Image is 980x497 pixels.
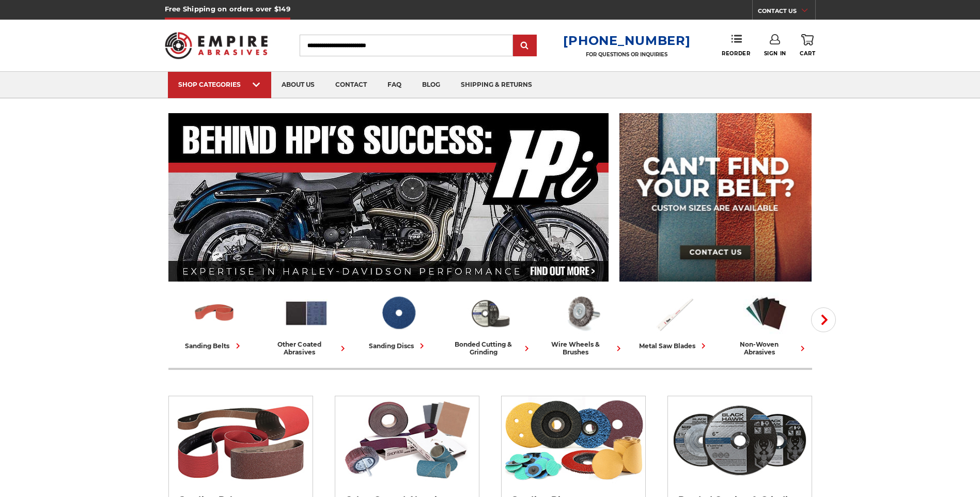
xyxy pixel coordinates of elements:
img: Non-woven Abrasives [743,291,789,335]
a: blog [412,72,450,98]
img: Metal Saw Blades [651,291,697,335]
div: other coated abrasives [265,340,348,356]
a: Cart [800,34,815,57]
a: about us [271,72,325,98]
div: metal saw blades [639,340,709,351]
a: CONTACT US [758,5,815,20]
button: Next [811,307,836,332]
img: Sanding Discs [376,291,421,335]
a: other coated abrasives [265,291,348,356]
a: [PHONE_NUMBER] [563,33,690,48]
a: Reorder [722,34,750,56]
img: Sanding Discs [502,396,645,484]
img: Other Coated Abrasives [335,396,479,484]
img: promo banner for custom belts. [619,113,812,282]
span: Cart [800,50,815,57]
div: SHOP CATEGORIES [178,81,261,88]
span: Sign In [764,50,786,57]
input: Submit [515,36,535,56]
div: bonded cutting & grinding [448,340,532,356]
img: Wire Wheels & Brushes [559,291,605,335]
a: shipping & returns [450,72,542,98]
a: metal saw blades [632,291,716,351]
img: Bonded Cutting & Grinding [668,396,812,484]
img: Sanding Belts [192,291,237,335]
img: Other Coated Abrasives [284,291,329,335]
span: Reorder [722,50,750,57]
a: wire wheels & brushes [540,291,624,356]
p: FOR QUESTIONS OR INQUIRIES [563,51,690,58]
img: Bonded Cutting & Grinding [468,291,513,335]
a: faq [377,72,412,98]
div: non-woven abrasives [724,340,808,356]
img: Sanding Belts [169,396,313,484]
img: Empire Abrasives [165,25,268,66]
div: wire wheels & brushes [540,340,624,356]
a: sanding belts [173,291,256,351]
a: sanding discs [356,291,440,351]
img: Banner for an interview featuring Horsepower Inc who makes Harley performance upgrades featured o... [168,113,609,282]
div: sanding belts [185,340,243,351]
a: contact [325,72,377,98]
a: non-woven abrasives [724,291,808,356]
div: sanding discs [369,340,427,351]
a: bonded cutting & grinding [448,291,532,356]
